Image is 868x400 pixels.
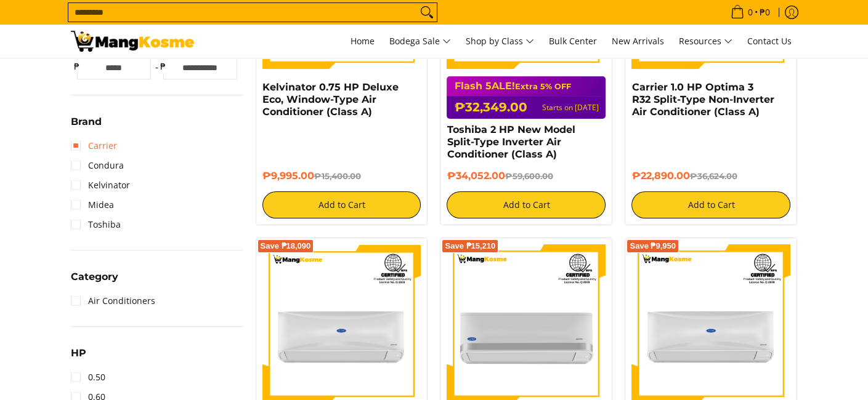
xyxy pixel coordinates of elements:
[261,242,311,250] span: Save ₱18,090
[543,25,603,58] a: Bulk Center
[746,8,755,17] span: 0
[630,242,676,250] span: Save ₱9,950
[460,25,540,58] a: Shop by Class
[157,60,169,73] span: ₱
[262,81,399,118] a: Kelvinator 0.75 HP Deluxe Eco, Window-Type Air Conditioner (Class A)
[71,156,124,175] a: Condura
[71,272,118,291] summary: Open
[741,25,798,58] a: Contact Us
[673,25,739,58] a: Resources
[262,191,421,218] button: Add to Cart
[447,191,606,218] button: Add to Cart
[631,170,790,182] h6: ₱22,890.00
[447,170,606,182] h6: ₱34,052.00
[549,35,597,47] span: Bulk Center
[262,170,421,182] h6: ₱9,995.00
[314,171,361,181] del: ₱15,400.00
[631,191,790,218] button: Add to Cart
[689,171,737,181] del: ₱36,624.00
[71,136,117,156] a: Carrier
[612,35,664,47] span: New Arrivals
[71,195,114,215] a: Midea
[447,124,575,160] a: Toshiba 2 HP New Model Split-Type Inverter Air Conditioner (Class A)
[206,25,798,58] nav: Main Menu
[466,34,534,49] span: Shop by Class
[71,60,83,73] span: ₱
[71,31,194,52] img: Bodega Sale Aircon l Mang Kosme: Home Appliances Warehouse Sale
[71,117,102,136] summary: Open
[417,3,437,22] button: Search
[383,25,457,58] a: Bodega Sale
[747,35,792,47] span: Contact Us
[351,35,375,47] span: Home
[71,175,130,195] a: Kelvinator
[606,25,670,58] a: New Arrivals
[71,367,105,387] a: 0.50
[679,34,732,49] span: Resources
[758,8,772,17] span: ₱0
[445,242,495,250] span: Save ₱15,210
[71,348,86,367] summary: Open
[389,34,451,49] span: Bodega Sale
[505,171,553,181] del: ₱59,600.00
[631,81,774,118] a: Carrier 1.0 HP Optima 3 R32 Split-Type Non-Inverter Air Conditioner (Class A)
[71,215,121,234] a: Toshiba
[344,25,381,58] a: Home
[71,291,155,311] a: Air Conditioners
[71,117,102,127] span: Brand
[71,272,118,282] span: Category
[71,348,86,358] span: HP
[727,6,774,19] span: •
